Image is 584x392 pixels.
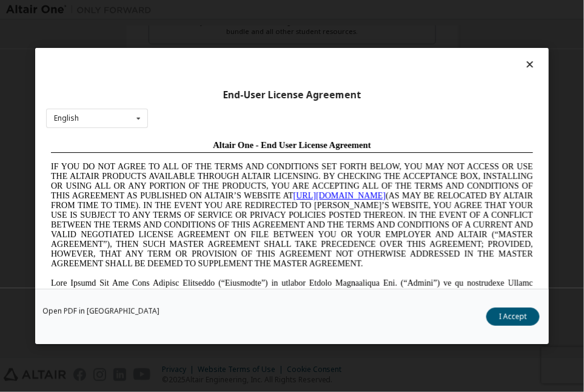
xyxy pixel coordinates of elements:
span: Altair One - End User License Agreement [167,5,325,15]
span: IF YOU DO NOT AGREE TO ALL OF THE TERMS AND CONDITIONS SET FORTH BELOW, YOU MAY NOT ACCESS OR USE... [5,27,487,133]
a: Open PDF in [GEOGRAPHIC_DATA] [42,308,159,315]
button: I Accept [486,308,540,326]
a: [URL][DOMAIN_NAME] [247,56,340,65]
span: Lore Ipsumd Sit Ame Cons Adipisc Elitseddo (“Eiusmodte”) in utlabor Etdolo Magnaaliqua Eni. (“Adm... [5,143,487,259]
div: End-User License Agreement [46,89,538,101]
div: English [54,115,79,122]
